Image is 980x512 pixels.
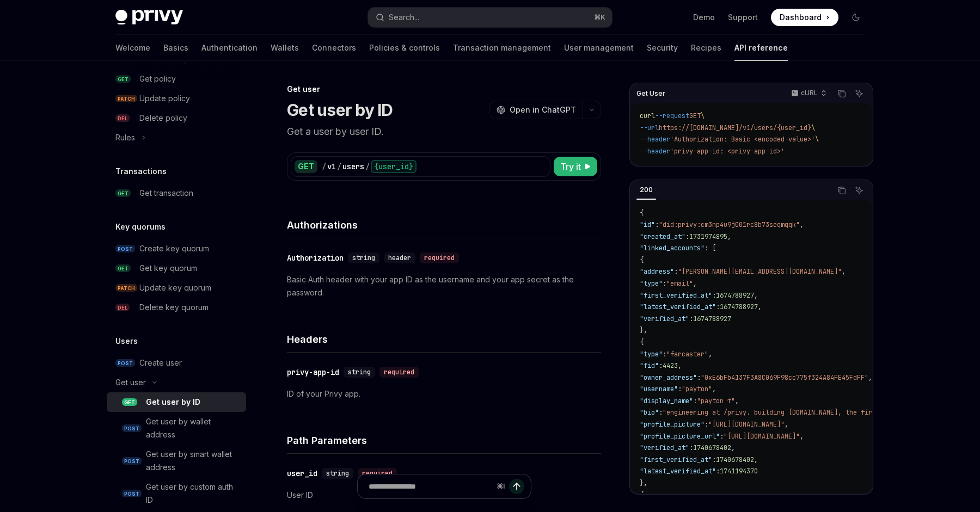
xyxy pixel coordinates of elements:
a: GETGet policy [107,69,246,89]
a: GETGet key quorum [107,258,246,278]
span: }, [640,479,647,488]
span: }, [640,326,647,335]
span: "bio" [640,408,659,417]
span: "first_verified_at" [640,291,712,300]
span: , [727,232,731,241]
div: Get key quorum [139,262,197,275]
span: : [674,267,678,276]
img: dark logo [115,10,183,25]
span: : [716,303,720,311]
button: Ask AI [852,87,866,101]
button: Copy the contents from the code block [835,183,849,198]
p: Basic Auth header with your app ID as the username and your app secret as the password. [287,273,601,299]
span: "profile_picture" [640,420,705,429]
a: Transaction management [453,35,551,61]
span: GET [115,189,131,198]
div: Update key quorum [139,281,211,294]
span: string [348,368,371,377]
span: 1674788927 [720,303,758,311]
a: Security [647,35,678,61]
span: { [640,256,644,264]
span: "0xE6bFb4137F3A8C069F98cc775f324A84FE45FdFF" [701,373,868,382]
span: 4423 [663,361,678,370]
span: "email" [666,279,693,288]
span: string [352,254,375,262]
span: POST [115,245,135,253]
button: Toggle Get user section [107,373,246,392]
button: Try it [554,157,597,176]
a: Welcome [115,35,150,61]
span: 1674788927 [716,291,754,300]
span: GET [122,398,137,406]
a: PATCHUpdate key quorum [107,278,246,298]
span: : [697,373,701,382]
span: "created_at" [640,232,685,241]
span: "[URL][DOMAIN_NAME]" [708,420,785,429]
span: : [689,443,693,452]
div: Authorization [287,252,344,263]
span: PATCH [115,284,137,292]
a: POSTCreate user [107,353,246,373]
span: : [659,361,663,370]
span: , [868,373,872,382]
a: PATCHUpdate policy [107,89,246,108]
span: : [659,408,663,417]
span: "did:privy:cm3np4u9j001rc8b73seqmqqk" [659,220,800,229]
span: "verified_at" [640,314,689,323]
div: {user_id} [371,160,416,173]
div: / [322,161,326,172]
button: Toggle Rules section [107,128,246,147]
span: : [689,314,693,323]
span: "profile_picture_url" [640,432,720,441]
span: , [800,432,804,441]
span: 'privy-app-id: <privy-app-id>' [670,147,785,156]
span: --header [640,147,670,156]
span: "display_name" [640,397,693,405]
div: Create user [139,356,182,369]
span: Try it [560,160,581,173]
span: "fid" [640,361,659,370]
span: Dashboard [780,12,822,23]
div: Get transaction [139,187,193,200]
span: string [326,469,349,478]
div: Update policy [139,92,190,105]
span: "type" [640,350,663,359]
span: 1740678402 [716,455,754,464]
span: \ [815,135,819,144]
a: POSTGet user by custom auth ID [107,477,246,510]
div: Rules [115,131,135,144]
span: , [754,455,758,464]
span: , [731,443,735,452]
a: DELDelete policy [107,108,246,128]
span: "type" [640,279,663,288]
div: Delete policy [139,112,187,125]
h5: Users [115,335,138,348]
input: Ask a question... [369,474,492,498]
div: Get user [287,84,601,95]
span: , [758,303,762,311]
p: Get a user by user ID. [287,124,601,139]
a: Support [728,12,758,23]
a: GETGet user by ID [107,392,246,412]
a: Basics [163,35,188,61]
span: POST [122,424,142,433]
a: Demo [693,12,715,23]
span: 1731974895 [689,232,727,241]
div: GET [295,160,317,173]
span: --url [640,124,659,132]
a: POSTCreate key quorum [107,239,246,258]
div: Get user by ID [146,396,200,409]
span: curl [640,112,655,120]
h4: Path Parameters [287,433,601,448]
span: https://[DOMAIN_NAME]/v1/users/{user_id} [659,124,811,132]
h4: Authorizations [287,218,601,232]
span: "farcaster" [666,350,708,359]
span: 1741194370 [720,467,758,476]
a: API reference [734,35,788,61]
a: DELDelete key quorum [107,298,246,317]
span: : [678,385,682,393]
span: "[PERSON_NAME][EMAIL_ADDRESS][DOMAIN_NAME]" [678,267,842,276]
span: { [640,338,644,347]
span: "owner_address" [640,373,697,382]
a: Authentication [201,35,258,61]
